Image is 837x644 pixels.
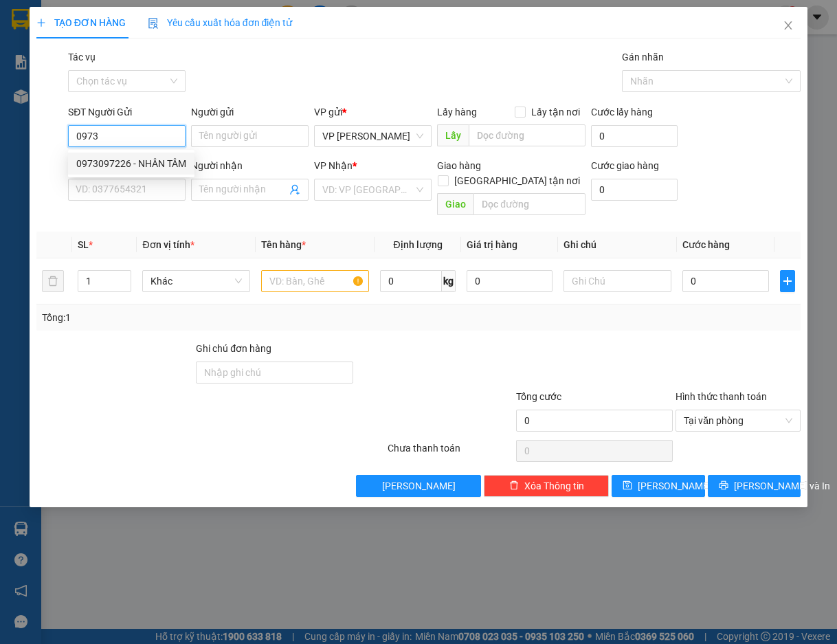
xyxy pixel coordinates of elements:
span: Giao [437,193,473,215]
div: Người gửi [191,104,309,120]
span: Bến xe [GEOGRAPHIC_DATA] [109,22,185,39]
span: Lấy [437,124,469,146]
th: Ghi chú [558,232,677,258]
span: delete [509,480,519,491]
span: close [783,20,794,31]
input: Dọc đường [469,124,585,146]
label: Hình thức thanh toán [676,391,767,402]
input: 0 [467,270,553,292]
span: VPLK1109250003 [69,87,144,98]
button: plus [780,270,796,292]
span: TẠO ĐƠN HÀNG [36,17,126,28]
div: Người nhận [191,158,309,173]
span: Tại văn phòng [684,410,792,431]
div: Chưa thanh toán [386,441,514,465]
label: Ghi chú đơn hàng [196,343,271,354]
button: deleteXóa Thông tin [484,475,609,497]
span: Tổng cước [516,391,561,402]
input: Ghi Chú [563,270,671,292]
span: Hotline: 19001152 [109,61,168,69]
label: Tác vụ [68,52,96,63]
label: Gán nhãn [622,52,664,63]
button: Close [769,7,807,45]
span: printer [719,480,728,491]
span: Giao hàng [437,160,481,171]
span: Khác [150,271,242,291]
button: printer[PERSON_NAME] và In [708,475,801,497]
div: SĐT Người Gửi [68,104,186,120]
span: 12:33:51 [DATE] [30,100,84,108]
span: user-add [289,184,300,195]
button: delete [42,270,64,292]
span: Định lượng [394,239,443,250]
img: logo [5,8,66,69]
span: Xóa Thông tin [524,478,584,493]
span: Tên hàng [261,239,306,250]
span: save [623,480,632,491]
span: [GEOGRAPHIC_DATA] tận nơi [449,173,585,188]
span: [PERSON_NAME] [382,478,456,493]
input: Ghi chú đơn hàng [196,362,353,384]
div: VP gửi [314,104,432,120]
span: [PERSON_NAME]: [4,89,144,97]
span: [PERSON_NAME] và In [734,478,830,493]
span: VP Long Khánh [322,126,423,146]
span: Lấy tận nơi [526,104,585,120]
span: Đơn vị tính [142,239,194,250]
span: kg [442,270,456,292]
button: save[PERSON_NAME] [612,475,705,497]
label: Cước giao hàng [591,160,659,171]
span: VP Nhận [314,160,353,171]
span: SL [78,239,89,250]
span: [PERSON_NAME] [638,478,711,493]
span: Cước hàng [682,239,730,250]
span: plus [781,276,795,287]
span: Giá trị hàng [467,239,517,250]
label: Cước lấy hàng [591,107,653,118]
span: Lấy hàng [437,107,477,118]
input: Dọc đường [473,193,585,215]
img: icon [148,18,159,29]
div: Tổng: 1 [42,310,324,325]
div: 0973097226 - NHÂN TÂM [68,153,194,175]
input: Cước lấy hàng [591,125,678,147]
span: ----------------------------------------- [37,74,168,85]
div: 0973097226 - NHÂN TÂM [76,156,186,171]
button: [PERSON_NAME] [356,475,481,497]
span: In ngày: [4,100,84,108]
span: 01 Võ Văn Truyện, KP.1, Phường 2 [109,41,189,58]
input: VD: Bàn, Ghế [261,270,369,292]
span: plus [36,18,46,27]
input: Cước giao hàng [591,179,678,201]
span: Yêu cầu xuất hóa đơn điện tử [148,17,293,28]
strong: ĐỒNG PHƯỚC [109,8,188,19]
